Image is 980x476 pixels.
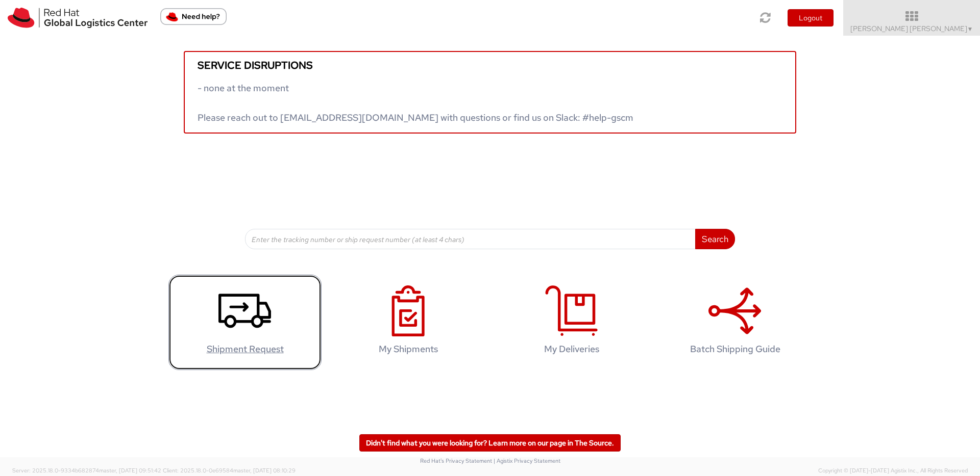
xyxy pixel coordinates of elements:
[342,344,474,354] h4: My Shipments
[160,8,227,25] button: Need help?
[245,229,696,249] input: Enter the tracking number or ship request number (at least 4 chars)
[420,457,492,464] a: Red Hat's Privacy Statement
[818,467,968,475] span: Copyright © [DATE]-[DATE] Agistix Inc., All Rights Reserved
[179,344,311,354] h4: Shipment Request
[332,275,485,370] a: My Shipments
[198,60,782,71] h5: Service disruptions
[12,467,161,474] span: Server: 2025.18.0-9334b682874
[163,467,296,474] span: Client: 2025.18.0-0e69584
[967,25,973,33] span: ▼
[8,8,148,28] img: rh-logistics-00dfa346123c4ec078e1.svg
[198,82,633,123] span: - none at the moment Please reach out to [EMAIL_ADDRESS][DOMAIN_NAME] with questions or find us o...
[233,467,296,474] span: master, [DATE] 08:10:29
[695,229,735,249] button: Search
[359,434,621,452] a: Didn't find what you were looking for? Learn more on our page in The Source.
[168,275,322,370] a: Shipment Request
[506,344,638,354] h4: My Deliveries
[669,344,801,354] h4: Batch Shipping Guide
[788,9,834,27] button: Logout
[184,51,796,134] a: Service disruptions - none at the moment Please reach out to [EMAIL_ADDRESS][DOMAIN_NAME] with qu...
[658,275,812,370] a: Batch Shipping Guide
[99,467,161,474] span: master, [DATE] 09:51:42
[494,457,560,464] a: | Agistix Privacy Statement
[495,275,648,370] a: My Deliveries
[850,24,973,33] span: [PERSON_NAME] [PERSON_NAME]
